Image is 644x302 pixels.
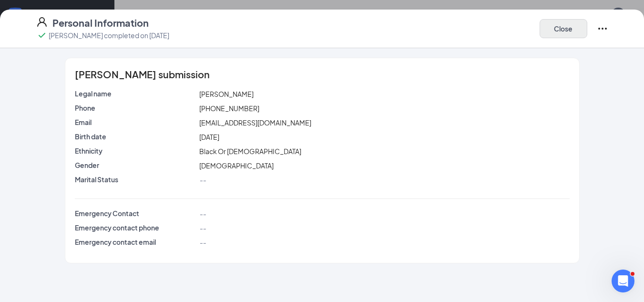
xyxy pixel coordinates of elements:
span: [PERSON_NAME] [199,90,254,98]
span: [PHONE_NUMBER] [199,104,259,113]
svg: Checkmark [36,30,48,41]
svg: Ellipses [597,23,608,34]
span: Black Or [DEMOGRAPHIC_DATA] [199,147,301,156]
svg: User [36,16,48,28]
span: -- [199,238,206,247]
span: [PERSON_NAME] submission [75,70,210,79]
p: Birth date [75,132,196,141]
span: [DEMOGRAPHIC_DATA] [199,161,274,170]
span: -- [199,224,206,232]
p: Emergency contact phone [75,223,196,232]
iframe: Intercom live chat [612,270,634,292]
p: [PERSON_NAME] completed on [DATE] [49,31,169,40]
p: Email [75,117,196,127]
span: [EMAIL_ADDRESS][DOMAIN_NAME] [199,118,311,127]
p: Phone [75,103,196,113]
p: Emergency Contact [75,208,196,218]
p: Emergency contact email [75,237,196,247]
span: [DATE] [199,133,219,141]
p: Legal name [75,89,196,98]
h4: Personal Information [52,16,149,30]
p: Ethnicity [75,146,196,156]
span: -- [199,209,206,218]
button: Close [540,19,587,38]
span: -- [199,176,206,184]
p: Marital Status [75,175,196,184]
p: Gender [75,160,196,170]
